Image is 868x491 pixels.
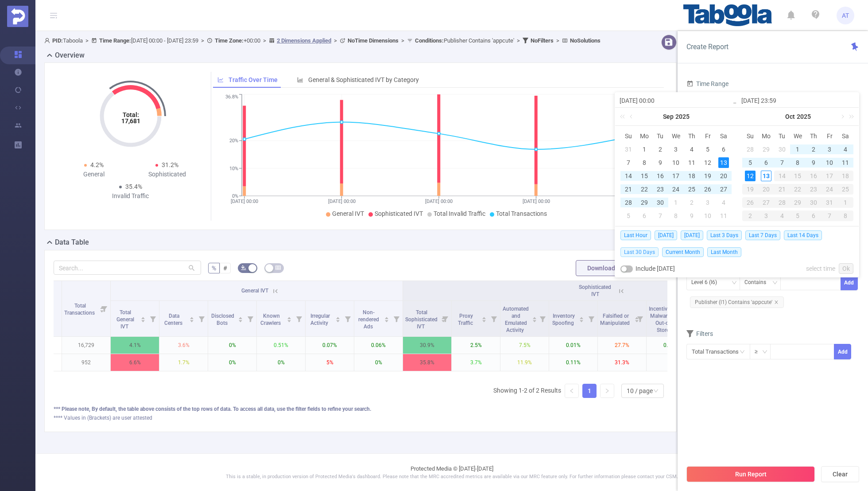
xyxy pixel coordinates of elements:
[636,132,652,140] span: Mo
[636,156,652,169] td: September 8, 2025
[718,144,729,155] div: 6
[639,197,650,208] div: 29
[655,171,666,181] div: 16
[98,281,110,336] i: Filter menu
[806,184,821,195] div: 23
[790,196,806,209] td: October 29, 2025
[670,157,681,168] div: 10
[670,197,681,208] div: 1
[758,132,774,140] span: Mo
[792,144,803,155] div: 1
[774,184,790,195] div: 21
[297,77,303,83] i: icon: bar-chart
[837,183,853,196] td: October 25, 2025
[583,384,596,397] a: 1
[774,300,779,304] i: icon: close
[620,196,636,209] td: September 28, 2025
[790,171,806,181] div: 15
[742,156,758,169] td: October 5, 2025
[375,210,423,217] span: Sophisticated IVT
[840,157,851,168] div: 11
[668,129,684,143] th: Wed
[636,143,652,156] td: September 1, 2025
[806,156,821,169] td: October 9, 2025
[653,388,659,394] i: icon: down
[686,80,728,87] span: Time Range
[790,209,806,222] td: November 5, 2025
[742,197,758,208] div: 26
[652,132,668,140] span: Tu
[837,210,853,221] div: 8
[514,37,523,44] span: >
[777,144,787,155] div: 30
[639,144,650,155] div: 1
[742,183,758,196] td: October 19, 2025
[620,230,651,240] span: Last Hour
[620,95,732,106] input: Start date
[837,197,853,208] div: 1
[762,349,767,355] i: icon: down
[716,183,732,196] td: September 27, 2025
[718,184,729,195] div: 27
[824,157,835,168] div: 10
[636,129,652,143] th: Mon
[716,143,732,156] td: September 6, 2025
[821,184,837,195] div: 24
[821,169,837,183] td: October 17, 2025
[821,466,859,482] button: Clear
[652,143,668,156] td: September 2, 2025
[662,108,674,125] a: Sep
[670,144,681,155] div: 3
[341,301,354,336] i: Filter menu
[121,117,140,125] tspan: 17,681
[231,199,258,204] tspan: [DATE] 00:00
[195,301,208,336] i: Filter menu
[702,210,713,221] div: 10
[576,260,639,276] button: Download PDF
[94,191,167,201] div: Invalid Traffic
[554,37,562,44] span: >
[439,301,451,336] i: Filter menu
[623,157,634,168] div: 7
[758,143,774,156] td: September 29, 2025
[55,50,85,61] h2: Overview
[702,144,713,155] div: 5
[54,261,201,275] input: Search...
[627,384,653,397] div: 10 / page
[668,169,684,183] td: September 17, 2025
[217,77,224,83] i: icon: line-chart
[837,132,853,140] span: Sa
[742,143,758,156] td: September 28, 2025
[700,196,716,209] td: October 3, 2025
[821,129,837,143] th: Fri
[700,132,716,140] span: Fr
[125,183,142,190] span: 35.4%
[774,143,790,156] td: September 30, 2025
[131,170,204,179] div: Sophisticated
[774,171,790,181] div: 14
[652,169,668,183] td: September 16, 2025
[716,196,732,209] td: October 4, 2025
[399,37,407,44] span: >
[761,171,771,181] div: 13
[806,209,821,222] td: November 6, 2025
[790,197,806,208] div: 29
[686,43,728,51] span: Create Report
[837,156,853,169] td: October 11, 2025
[758,184,774,195] div: 20
[328,199,355,204] tspan: [DATE] 00:00
[774,196,790,209] td: October 28, 2025
[790,169,806,183] td: October 15, 2025
[232,193,238,199] tspan: 0%
[686,171,697,181] div: 18
[636,196,652,209] td: September 29, 2025
[620,247,659,257] span: Last 30 Days
[293,301,305,336] i: Filter menu
[147,301,159,336] i: Filter menu
[837,143,853,156] td: October 4, 2025
[623,171,634,181] div: 14
[806,169,821,183] td: October 16, 2025
[790,183,806,196] td: October 22, 2025
[681,230,703,240] span: [DATE]
[758,183,774,196] td: October 20, 2025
